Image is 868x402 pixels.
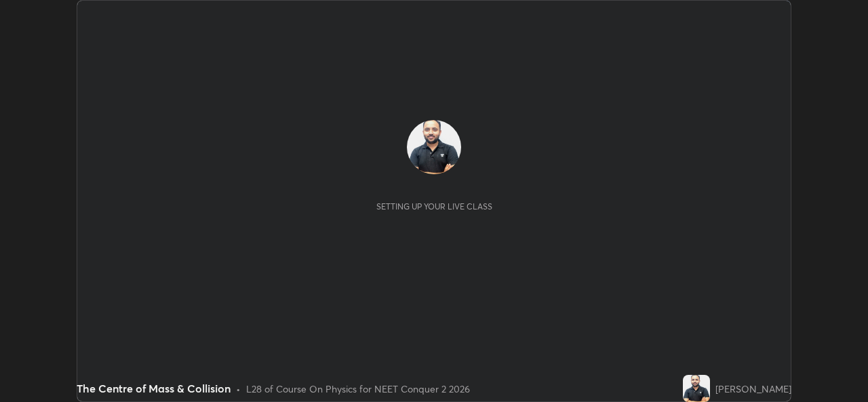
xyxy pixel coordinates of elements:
img: f24e72077a7b4b049bd1b98a95eb8709.jpg [683,375,710,402]
div: Setting up your live class [376,201,492,212]
div: The Centre of Mass & Collision [77,380,231,397]
div: L28 of Course On Physics for NEET Conquer 2 2026 [246,382,470,396]
div: • [236,382,241,396]
div: [PERSON_NAME] [715,382,791,396]
img: f24e72077a7b4b049bd1b98a95eb8709.jpg [407,120,461,174]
